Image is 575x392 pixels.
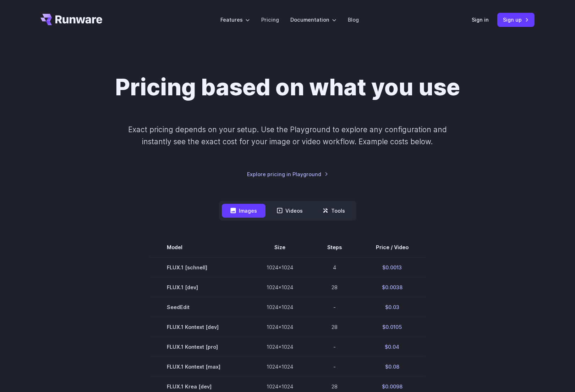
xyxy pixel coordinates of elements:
[247,170,328,178] a: Explore pricing in Playground
[261,16,279,24] a: Pricing
[348,16,359,24] a: Blog
[222,204,265,218] button: Images
[310,317,359,337] td: 28
[310,237,359,257] th: Steps
[310,257,359,278] td: 4
[359,257,426,278] td: $0.0013
[359,297,426,317] td: $0.03
[250,317,310,337] td: 1024x1024
[250,257,310,278] td: 1024x1024
[359,317,426,337] td: $0.0105
[115,74,460,101] h1: Pricing based on what you use
[314,204,354,218] button: Tools
[150,257,250,278] td: FLUX.1 [schnell]
[310,357,359,377] td: -
[290,16,336,24] label: Documentation
[220,16,250,24] label: Features
[150,297,250,317] td: SeedEdit
[250,337,310,357] td: 1024x1024
[250,278,310,297] td: 1024x1024
[310,297,359,317] td: -
[250,297,310,317] td: 1024x1024
[310,337,359,357] td: -
[250,237,310,257] th: Size
[310,278,359,297] td: 28
[359,337,426,357] td: $0.04
[359,278,426,297] td: $0.0038
[150,237,250,257] th: Model
[250,357,310,377] td: 1024x1024
[150,317,250,337] td: FLUX.1 Kontext [dev]
[472,16,489,24] a: Sign in
[40,14,102,25] a: Go to /
[497,13,535,27] a: Sign up
[150,337,250,357] td: FLUX.1 Kontext [pro]
[268,204,311,218] button: Videos
[150,357,250,377] td: FLUX.1 Kontext [max]
[359,357,426,377] td: $0.08
[115,124,460,147] p: Exact pricing depends on your setup. Use the Playground to explore any configuration and instantl...
[150,278,250,297] td: FLUX.1 [dev]
[359,237,426,257] th: Price / Video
